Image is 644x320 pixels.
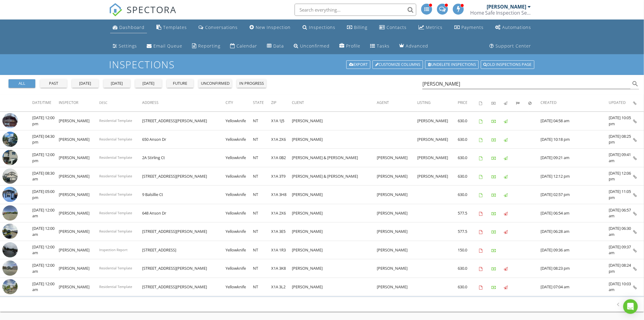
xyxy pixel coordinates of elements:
[226,94,253,112] th: City: Not sorted.
[458,167,479,186] td: 630.0
[377,22,409,33] a: Contacts
[144,41,185,52] a: Email Queue
[345,22,370,33] a: Billing
[99,118,132,123] span: Residential Template
[295,4,416,16] input: Search everything...
[253,204,271,222] td: NT
[426,24,443,30] div: Metrics
[32,167,59,186] td: [DATE] 08:30 am
[59,241,99,259] td: [PERSON_NAME]
[32,130,59,149] td: [DATE] 04:30 pm
[154,22,189,33] a: Templates
[541,241,609,259] td: [DATE] 09:36 am
[99,266,132,270] span: Residential Template
[237,79,266,88] button: in progress
[32,204,59,222] td: [DATE] 12:00 am
[119,24,145,30] div: Dashboard
[253,112,271,130] td: NT
[458,278,479,296] td: 630.0
[271,167,292,186] td: X1A 3T9
[253,241,271,259] td: NT
[135,79,162,88] button: [DATE]
[271,222,292,241] td: X1A 3E5
[368,41,392,52] a: Tasks
[2,187,18,202] img: data
[253,278,271,296] td: NT
[271,259,292,278] td: X1A 3K8
[2,242,18,258] img: streetview
[458,149,479,167] td: 630.0
[167,79,194,88] button: future
[292,204,377,222] td: [PERSON_NAME]
[416,22,445,33] a: Metrics
[377,100,389,105] span: Agent
[541,204,609,222] td: [DATE] 06:54 am
[205,24,238,30] div: Conversations
[417,167,458,186] td: [PERSON_NAME]
[253,100,264,105] span: State
[292,112,377,130] td: [PERSON_NAME]
[59,130,99,149] td: [PERSON_NAME]
[271,186,292,204] td: X1A 3H8
[256,24,291,30] div: New Inspection
[541,259,609,278] td: [DATE] 08:23 pm
[2,132,18,147] img: data
[541,149,609,167] td: [DATE] 09:21 am
[253,259,271,278] td: NT
[461,24,484,30] div: Payments
[163,24,187,30] div: Templates
[458,241,479,259] td: 150.0
[541,112,609,130] td: [DATE] 04:58 am
[417,94,458,112] th: Listing: Not sorted.
[253,94,271,112] th: State: Not sorted.
[2,205,18,221] img: streetview
[142,222,226,241] td: [STREET_ADDRESS][PERSON_NAME]
[300,43,330,49] div: Unconfirmed
[40,79,67,88] button: past
[417,100,431,105] span: Listing
[292,259,377,278] td: [PERSON_NAME]
[226,222,253,241] td: Yellowknife
[504,94,516,112] th: Published: Not sorted.
[99,100,107,105] span: Desc
[492,94,504,112] th: Paid: Not sorted.
[253,222,271,241] td: NT
[59,278,99,296] td: [PERSON_NAME]
[99,211,132,215] span: Residential Template
[32,112,59,130] td: [DATE] 12:00 pm
[292,241,377,259] td: [PERSON_NAME]
[138,80,159,87] div: [DATE]
[271,278,292,296] td: X1A 3L2
[481,60,534,69] a: Old inspections page
[110,22,147,33] a: Dashboard
[292,167,377,186] td: [PERSON_NAME] & [PERSON_NAME]
[2,224,18,239] img: streetview
[59,149,99,167] td: [PERSON_NAME]
[271,149,292,167] td: X1A 0B2
[541,130,609,149] td: [DATE] 10:18 pm
[198,43,220,49] div: Reporting
[142,112,226,130] td: [STREET_ADDRESS][PERSON_NAME]
[127,3,177,16] span: SPECTORA
[142,130,226,149] td: 650 Anson Dr
[458,204,479,222] td: 577.5
[99,174,132,178] span: Residential Template
[458,259,479,278] td: 630.0
[609,100,626,105] span: Updated
[271,100,276,105] span: Zip
[142,278,226,296] td: [STREET_ADDRESS][PERSON_NAME]
[417,112,458,130] td: [PERSON_NAME]
[142,167,226,186] td: [STREET_ADDRESS][PERSON_NAME]
[109,59,535,70] h1: Inspections
[142,186,226,204] td: 9 Balsillie Ct
[32,94,59,112] th: Date/Time: Not sorted.
[479,94,492,112] th: Agreements signed: Not sorted.
[271,112,292,130] td: X1A 1J5
[190,41,223,52] a: Reporting
[226,130,253,149] td: Yellowknife
[487,4,527,10] div: [PERSON_NAME]
[253,186,271,204] td: NT
[2,113,18,128] img: image_processing2025012296fpigcj.jpeg
[228,41,260,52] a: Calendar
[541,94,609,112] th: Created: Not sorted.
